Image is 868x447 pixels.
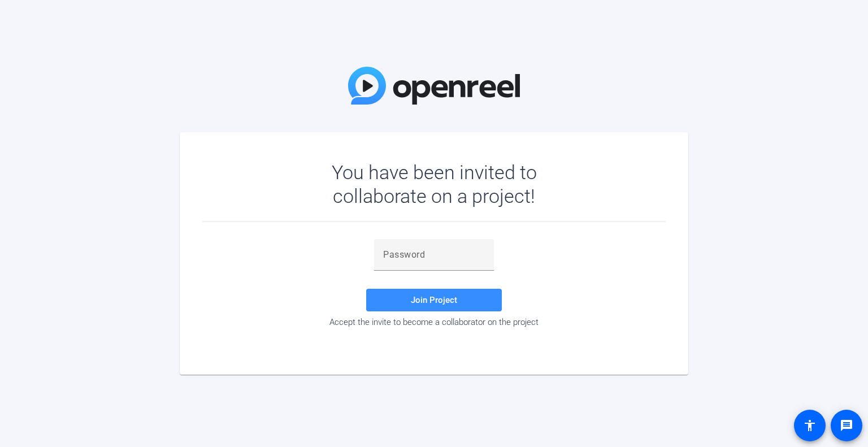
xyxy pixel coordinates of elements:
[840,419,853,432] mat-icon: message
[299,160,570,208] div: You have been invited to collaborate on a project!
[383,248,485,262] input: Password
[366,289,502,311] button: Join Project
[411,295,457,305] span: Join Project
[202,317,666,327] div: Accept the invite to become a collaborator on the project
[803,419,817,432] mat-icon: accessibility
[348,67,520,105] img: OpenReel Logo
